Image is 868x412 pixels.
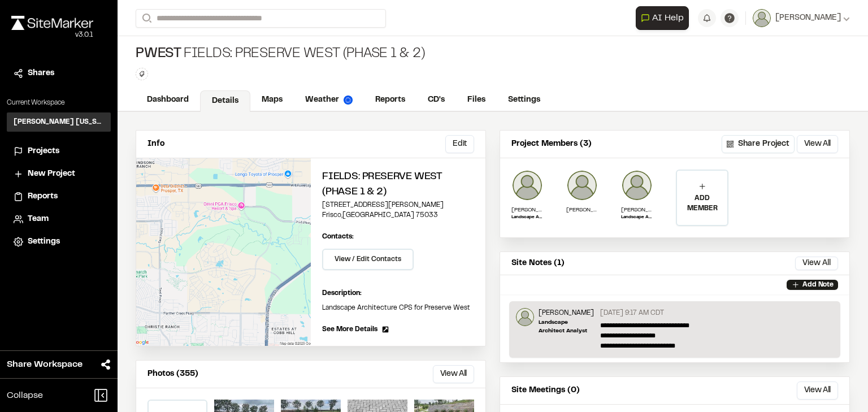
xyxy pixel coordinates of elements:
[250,89,294,111] a: Maps
[516,308,534,326] img: Ben Greiner
[136,45,424,63] div: Fields: Preserve West (Phase 1 & 2)
[511,206,543,214] p: [PERSON_NAME]
[28,213,49,225] span: Team
[136,45,181,63] span: PWest
[511,257,565,270] p: Site Notes (1)
[753,9,850,27] button: [PERSON_NAME]
[14,145,104,158] a: Projects
[322,200,474,210] p: [STREET_ADDRESS][PERSON_NAME]
[511,170,543,201] img: Ben Greiner
[136,9,156,28] button: Search
[621,170,653,201] img: Jonathan Campbell
[456,89,497,111] a: Files
[322,232,354,242] p: Contacts:
[28,67,54,80] span: Shares
[511,138,592,150] p: Project Members (3)
[621,206,653,214] p: [PERSON_NAME]
[511,384,580,397] p: Site Meetings (0)
[14,67,104,80] a: Shares
[722,135,795,153] button: Share Project
[364,89,416,111] a: Reports
[14,190,104,203] a: Reports
[322,170,474,200] h2: Fields: Preserve West (Phase 1 & 2)
[147,138,164,150] p: Info
[652,11,684,25] span: AI Help
[322,210,474,220] p: Frisco , [GEOGRAPHIC_DATA] 75033
[11,30,93,40] div: Oh geez...please don't...
[566,170,598,201] img: Samantha Steinkirchner
[136,89,200,111] a: Dashboard
[677,193,727,214] p: ADD MEMBER
[445,135,474,153] button: Edit
[7,98,111,108] p: Current Workspace
[636,6,693,30] div: Open AI Assistant
[416,89,456,111] a: CD's
[344,96,353,105] img: precipai.png
[14,117,104,127] h3: [PERSON_NAME] [US_STATE]
[14,213,104,225] a: Team
[795,257,838,270] button: View All
[539,308,596,318] p: [PERSON_NAME]
[28,145,59,158] span: Projects
[7,358,83,371] span: Share Workspace
[322,324,377,335] span: See More Details
[322,249,414,270] button: View / Edit Contacts
[621,214,653,221] p: Landscape Architect
[797,381,838,400] button: View All
[7,389,43,402] span: Collapse
[147,368,198,380] p: Photos (355)
[566,206,598,214] p: [PERSON_NAME]
[136,68,148,80] button: Edit Tags
[775,12,841,24] span: [PERSON_NAME]
[753,9,771,27] img: User
[294,89,364,111] a: Weather
[433,365,474,383] button: View All
[200,90,250,112] a: Details
[11,16,93,30] img: rebrand.png
[600,308,664,318] p: [DATE] 9:17 AM CDT
[322,288,474,298] p: Description:
[322,303,474,313] p: Landscape Architecture CPS for Preserve West
[497,89,552,111] a: Settings
[28,236,60,248] span: Settings
[28,190,58,203] span: Reports
[797,135,838,153] button: View All
[28,168,75,180] span: New Project
[14,236,104,248] a: Settings
[14,168,104,180] a: New Project
[539,318,596,335] p: Landscape Architect Analyst
[802,280,834,290] p: Add Note
[511,214,543,221] p: Landscape Architect Analyst
[636,6,689,30] button: Open AI Assistant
